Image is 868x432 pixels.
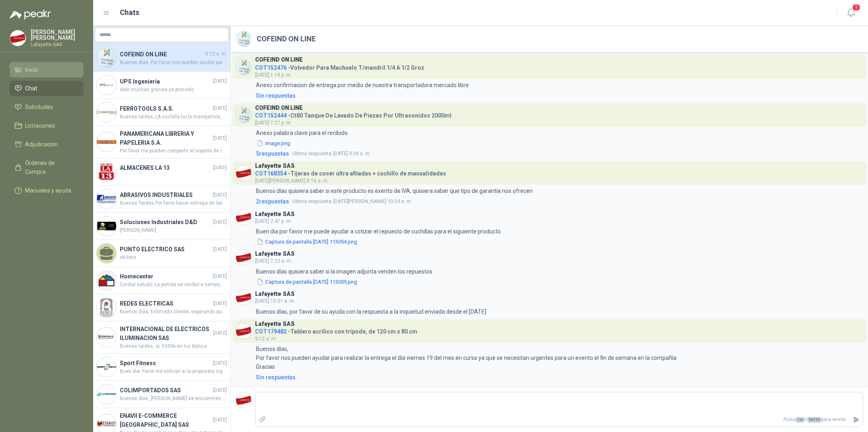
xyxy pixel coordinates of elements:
span: Órdenes de Compra [25,158,76,176]
h4: Homecenter [120,272,211,281]
h4: UPS Ingeniería [120,77,211,86]
img: Company Logo [236,250,251,265]
p: Anexo palabra clave para el recibido [256,128,348,137]
p: Lafayette SAS [31,42,83,47]
h4: FERROTOOLS S.A.S. [120,104,211,113]
h4: COLIMPORTADOS SAS [120,386,211,395]
a: Solicitudes [10,99,83,115]
a: Company LogoPANAMERICANA LIBRERIA Y PAPELERIA S.A.[DATE]Por favor me pueden compartir el soporte ... [93,126,230,158]
button: Captura de pantalla [DATE] 113054.png [256,237,358,246]
span: [DATE] [213,416,227,424]
span: [DATE][PERSON_NAME] 8:16 a. m. [255,178,329,184]
h4: - Tijeras de coser ultra afiladas + cuchillo de manualidades [255,168,446,176]
img: Company Logo [236,165,251,181]
span: [DATE] [213,191,227,199]
a: Sin respuestas [254,91,863,100]
span: 2 respuesta s [256,197,289,206]
p: Pulsa + para enviar [269,413,850,427]
p: Buen dia por favor me puede ayudar a cotizar el repuesto de cuchillas para el siguiente producto [256,227,501,236]
a: Company LogoSoluciones Industriales D&D[DATE][PERSON_NAME] [93,213,230,240]
span: Solicitudes [25,103,53,111]
a: Inicio [10,62,83,77]
h4: - Tablero acrílico con trípode, de 120 cm x 80 cm [255,326,417,334]
span: Buenas Tardes Por favor hacer entrega de las 9 unidades [120,199,227,207]
img: Company Logo [97,189,116,209]
a: Adjudicación [10,137,83,152]
span: [DATE][PERSON_NAME] 10:24 a. m. [292,197,412,205]
h3: Lafayette SAS [255,164,295,168]
img: Company Logo [97,385,116,404]
span: [DATE] [213,359,227,367]
span: [DATE] 2:47 p. m. [255,218,292,224]
h1: Chats [120,7,139,18]
h3: Lafayette SAS [255,292,295,296]
span: [PERSON_NAME] [120,227,227,234]
span: [DATE] [213,246,227,253]
a: Órdenes de Compra [10,155,83,180]
span: ok listo [120,254,227,261]
span: COT152444 [255,112,287,119]
a: Chat [10,81,83,96]
span: COT152476 [255,64,287,71]
img: Company Logo [236,323,251,339]
span: 9:12 a. m. [255,336,277,342]
img: Company Logo [97,103,116,122]
img: Company Logo [236,107,251,123]
span: [DATE] [213,135,227,142]
img: Company Logo [97,357,116,377]
a: Company LogoUPS Ingeniería[DATE]dale muchas gracias ya procedo [93,72,230,99]
p: Buenos días quisiera saber si este producto es exento de IVA, quisiera saber que tipo de garantía... [256,186,533,195]
button: 1 [844,6,858,20]
img: Logo peakr [10,10,51,19]
img: Company Logo [97,298,116,317]
img: Company Logo [97,216,116,236]
span: [DATE] 9:26 a. m. [292,150,371,158]
h4: ALMACENES LA 13 [120,163,211,172]
span: Buenos días, Por favor nos pueden ayudar para realizar la entrega el día viernes 19 del mes en cu... [120,59,227,66]
p: Buenos días quisiera saber si la imagen adjunta venden los repuestos [256,267,432,276]
h3: COFEIND ON LINE [255,106,303,110]
span: Cordial saludo, La pistola se recibió a tiempo, por lo cual no se va a generar devolución, nos qu... [120,281,227,289]
span: [DATE] [213,329,227,337]
a: Company LogoSport Fitness[DATE]Buen dia. Favor me indican si la propuesta sigue vigente par envia... [93,354,230,381]
span: Chat [25,84,37,93]
img: Company Logo [10,30,26,46]
a: Company LogoINTERNACIONAL DE ELECTRICOS ILUMINACION SAS[DATE]Buenas tardes, sí, 6500k en luz blanca. [93,321,230,354]
img: Company Logo [97,48,116,68]
h4: ENAVII E-COMMERCE [GEOGRAPHIC_DATA] SAS [120,411,211,429]
h4: INTERNACIONAL DE ELECTRICOS ILUMINACION SAS [120,325,211,342]
span: Ctrl [796,417,804,423]
label: Adjuntar archivos [255,413,269,427]
h3: Lafayette SAS [255,322,295,326]
span: [DATE] [213,273,227,280]
img: Company Logo [236,31,251,47]
span: Buenas tardes, sí, 6500k en luz blanca. [120,342,227,350]
span: dale muchas gracias ya procedo [120,86,227,94]
img: Company Logo [236,210,251,225]
span: [DATE] [213,300,227,308]
p: Buenos días, Por favor nos pueden ayudar para realizar la entrega el día viernes 19 del mes en cu... [256,344,677,371]
h3: Lafayette SAS [255,212,295,216]
p: [PERSON_NAME] [PERSON_NAME] [31,29,83,41]
h4: REDES ELECTRICAS [120,299,211,308]
span: 5 respuesta s [256,149,289,158]
span: Adjudicación [25,140,58,149]
a: 2respuestasUltima respuesta[DATE][PERSON_NAME] 10:24 a. m. [254,197,863,206]
span: Buen dia. Favor me indican si la propuesta sigue vigente par enviar confirmacion [120,368,227,375]
img: Company Logo [236,392,251,408]
h4: PUNTO ELECTRICO SAS [120,245,211,254]
span: [DATE] [213,105,227,112]
h3: Lafayette SAS [255,252,295,256]
a: Company LogoCOFEIND ON LINE9:12 a. m.Buenos días, Por favor nos pueden ayudar para realizar la en... [93,45,230,72]
a: 5respuestasUltima respuesta[DATE] 9:26 a. m. [254,149,863,158]
span: [DATE] 1:19 p. m. [255,72,292,78]
span: 9:12 a. m. [205,50,227,58]
span: . [120,172,227,180]
span: [DATE] [213,218,227,226]
span: COT168354 [255,170,287,177]
a: Licitaciones [10,118,83,133]
img: Company Logo [236,290,251,305]
a: Manuales y ayuda [10,183,83,198]
h4: Sport Fitness [120,359,211,368]
a: PUNTO ELECTRICO SAS[DATE]ok listo [93,240,230,267]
